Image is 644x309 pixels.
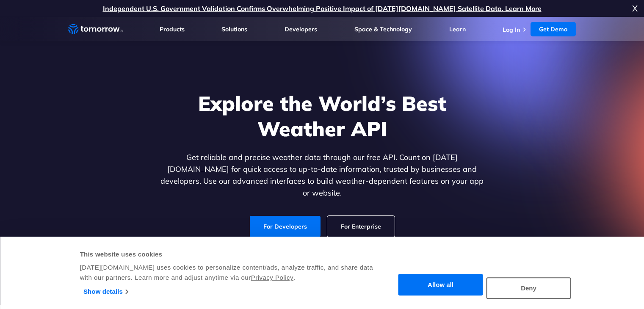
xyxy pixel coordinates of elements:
p: Get reliable and precise weather data through our free API. Count on [DATE][DOMAIN_NAME] for quic... [159,152,486,199]
a: For Developers [250,216,321,237]
button: Deny [486,277,571,299]
a: Developers [285,25,317,33]
a: Show details [83,285,128,298]
a: For Enterprise [327,216,395,237]
a: Products [160,25,185,33]
a: Log In [503,26,520,33]
a: Space & Technology [354,25,412,33]
a: Independent U.S. Government Validation Confirms Overwhelming Positive Impact of [DATE][DOMAIN_NAM... [103,4,542,13]
a: Home link [68,23,123,36]
div: This website uses cookies [80,249,374,259]
a: Learn [449,25,466,33]
button: Allow all [398,274,483,296]
a: Privacy Policy [251,274,293,281]
div: [DATE][DOMAIN_NAME] uses cookies to personalize content/ads, analyze traffic, and share data with... [80,262,374,283]
a: Get Demo [531,22,576,36]
a: Solutions [221,25,247,33]
h1: Explore the World’s Best Weather API [159,91,486,141]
